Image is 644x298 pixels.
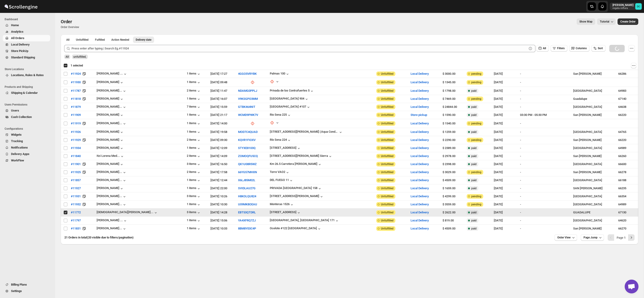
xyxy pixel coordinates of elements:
[635,3,642,10] span: DAVID CORONADO
[11,36,24,40] span: All Orders
[187,105,201,109] div: 7 items
[68,120,83,127] button: #11919
[270,202,294,207] button: Monteras 1526
[238,154,258,158] button: ZOMOQFU5CQ
[97,226,127,231] button: [PERSON_NAME]...
[411,211,429,214] button: Local Delivery
[270,194,319,198] div: [STREET_ADDRESS][PERSON_NAME]
[71,89,81,93] span: #11787
[238,105,255,109] button: GTBK464NIT
[411,186,429,190] button: Local Delivery
[97,113,124,117] button: [PERSON_NAME]
[61,19,72,24] span: Order
[411,80,429,84] button: Local Delivery
[68,128,83,136] button: #11926
[443,89,464,93] div: $ 1798.00
[11,115,32,119] span: Cash Collection
[71,97,81,101] span: #11818
[97,138,124,143] button: [PERSON_NAME]
[68,144,83,152] button: #11934
[97,202,122,206] div: [PERSON_NAME]...
[471,97,481,101] span: pending
[187,194,201,199] button: 3 items
[97,194,127,199] button: [PERSON_NAME]...
[187,89,201,93] button: 2 items
[270,97,304,100] div: [GEOGRAPHIC_DATA] 904
[97,226,122,230] div: [PERSON_NAME]...
[68,95,83,103] button: #11818
[187,113,201,117] div: 1 items
[11,289,22,293] span: Settings
[92,37,108,43] button: Fulfilled
[187,146,201,151] button: 1 items
[97,186,124,191] button: [PERSON_NAME]
[11,23,19,27] span: Home
[270,146,296,149] div: [STREET_ADDRESS]
[11,91,38,95] span: Shipping & Calendar
[71,154,81,158] span: #11840
[68,169,83,176] button: #11925
[11,152,29,156] span: Delivery Apps
[238,89,257,92] button: NDAMG0PPLJ
[238,113,258,117] button: WCMD9PWK7V
[71,146,81,150] span: #11934
[238,203,257,206] button: U09MK8OEAU
[579,20,592,23] span: Show Map
[97,105,122,108] div: [PERSON_NAME]...
[210,80,235,85] div: [DATE] 09:48
[11,139,23,143] span: Tracking
[111,38,129,42] span: Action Needed
[11,30,23,33] span: Analytics
[618,18,638,25] button: Create custom order
[187,162,201,167] div: 3 items
[411,170,429,174] button: Local Delivery
[381,97,394,101] span: Unfulfilled
[97,218,123,222] div: [PERSON_NAME] ...
[97,170,127,175] button: [PERSON_NAME]...
[97,130,124,135] button: [PERSON_NAME]
[238,72,257,75] button: 4GGO5VRYBK
[471,80,481,84] span: pending
[411,138,429,142] button: Local Delivery
[270,186,317,190] div: PRIVADA [GEOGRAPHIC_DATA] 158
[187,210,201,215] div: 3 items
[5,103,52,106] span: Users Permissions
[3,144,50,151] button: Notifications
[71,121,81,126] span: #11919
[411,105,429,109] button: Local Delivery
[187,218,201,223] button: 1 items
[573,89,615,93] div: [GEOGRAPHIC_DATA]
[536,45,549,52] button: All
[97,154,124,159] button: Itzi Lorena Med...
[68,87,83,95] button: #11787
[71,178,81,183] span: #11857
[187,80,201,85] div: 1 items
[11,43,30,46] span: Local Delivery
[573,72,615,76] div: San [PERSON_NAME]
[3,151,50,157] button: Delivery Apps
[97,146,124,151] div: [PERSON_NAME]
[411,178,429,182] button: Local Delivery
[520,72,559,76] div: -
[543,47,546,50] span: All
[11,73,44,77] span: Locations, Rules & Rates
[637,5,640,8] text: DC
[97,178,127,183] button: [PERSON_NAME]...
[136,38,151,42] span: Delivery date
[270,194,324,199] button: [STREET_ADDRESS][PERSON_NAME]
[238,97,258,100] button: V9KSGPO3MM
[97,121,127,126] button: [PERSON_NAME]...
[97,210,153,214] div: [DEMOGRAPHIC_DATA][PERSON_NAME]...
[3,35,50,41] button: All Orders
[71,113,81,117] span: #11909
[270,226,322,231] button: Ocelote #122 [GEOGRAPHIC_DATA]
[210,72,235,76] div: [DATE] 17:27
[66,38,69,42] span: All
[381,80,394,84] span: Unfulfilled
[187,72,201,76] div: 1 items
[270,72,290,76] button: Palmas 100
[68,185,83,192] button: #11927
[95,38,105,42] span: Fulfilled
[11,133,22,136] span: Widgets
